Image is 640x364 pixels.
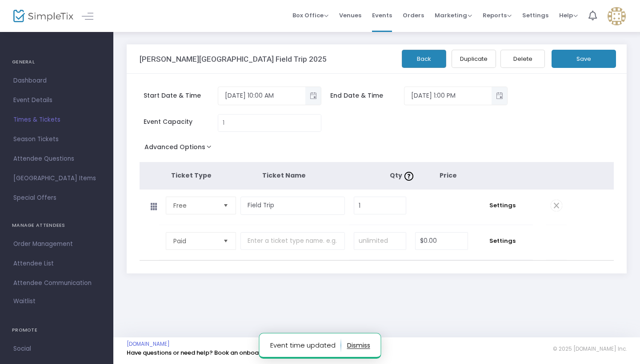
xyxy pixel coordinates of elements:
[477,237,528,245] span: Settings
[522,4,548,27] span: Settings
[305,87,321,105] button: Toggle popup
[144,117,218,127] span: Event Capacity
[218,88,305,103] input: Select date & time
[13,134,100,145] span: Season Tickets
[500,50,545,68] button: Delete
[347,338,370,352] button: dismiss
[440,171,457,180] span: Price
[13,297,36,306] span: Waitlist
[435,11,472,20] span: Marketing
[339,4,361,27] span: Venues
[13,277,100,289] span: Attendee Communication
[173,237,216,245] span: Paid
[13,192,100,204] span: Special Offers
[416,233,468,249] input: Price
[144,91,218,100] span: Start Date & Time
[492,87,507,105] button: Toggle popup
[13,95,100,106] span: Event Details
[553,345,627,352] span: © 2025 [DOMAIN_NAME] Inc.
[390,171,416,180] span: Qty
[13,343,100,355] span: Social
[559,11,578,20] span: Help
[13,75,100,87] span: Dashboard
[240,197,345,215] input: Enter a ticket type name. e.g. General Admission
[483,11,512,20] span: Reports
[552,50,616,68] button: Save
[127,340,170,348] a: [DOMAIN_NAME]
[452,50,496,68] button: Duplicate
[404,88,492,103] input: Select date & time
[12,217,101,234] h4: MANAGE ATTENDEES
[173,201,216,210] span: Free
[171,171,212,180] span: Ticket Type
[292,11,328,20] span: Box Office
[220,233,232,249] button: Select
[127,348,311,357] a: Have questions or need help? Book an onboarding session here
[330,91,404,100] span: End Date & Time
[12,53,101,71] h4: GENERAL
[270,338,341,352] p: Event time updated
[402,50,446,68] button: Back
[13,114,100,126] span: Times & Tickets
[354,233,406,249] input: unlimited
[403,4,424,27] span: Orders
[12,321,101,339] h4: PROMOTE
[262,171,306,180] span: Ticket Name
[140,55,327,63] h3: [PERSON_NAME][GEOGRAPHIC_DATA] Field Trip 2025
[404,172,413,181] img: question-mark
[13,258,100,269] span: Attendee List
[140,141,220,157] button: Advanced Options
[240,232,345,250] input: Enter a ticket type name. e.g. General Admission
[220,197,232,214] button: Select
[13,238,100,250] span: Order Management
[477,201,528,210] span: Settings
[372,4,392,27] span: Events
[13,153,100,165] span: Attendee Questions
[13,173,100,184] span: [GEOGRAPHIC_DATA] Items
